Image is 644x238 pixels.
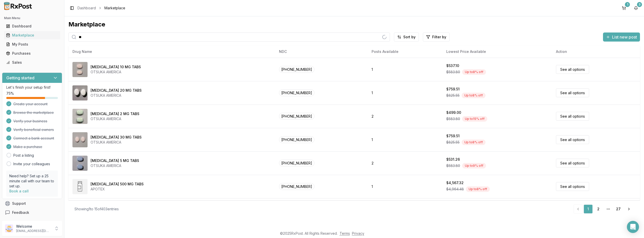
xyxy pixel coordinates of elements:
[442,46,552,58] th: Lowest Price Available
[368,198,442,222] td: 3
[13,127,54,132] span: Verify beneficial owners
[13,119,47,124] span: Verify your business
[279,160,314,166] span: [PHONE_NUMBER]
[2,40,62,48] button: My Posts
[446,63,459,68] div: $537.10
[12,210,29,215] span: Feedback
[4,58,60,67] a: Sales
[603,35,640,40] a: List new post
[403,35,416,40] span: Sort by
[91,187,144,192] div: APOTEX
[13,153,34,158] a: Post a listing
[603,32,640,42] button: List new post
[279,113,314,120] span: [PHONE_NUMBER]
[91,111,139,116] div: [MEDICAL_DATA] 2 MG TABS
[556,112,589,121] a: See all options
[462,93,486,98] div: Up to 8 % off
[368,128,442,151] td: 1
[6,42,58,47] div: My Posts
[91,182,144,187] div: [MEDICAL_DATA] 500 MG TABS
[2,208,62,217] button: Feedback
[556,182,589,191] a: See all options
[91,93,142,98] div: OTSUKA AMERICA
[91,135,142,140] div: [MEDICAL_DATA] 30 MG TABS
[446,133,460,139] div: $759.51
[462,163,486,168] div: Up to 9 % off
[104,6,125,11] span: Marketplace
[368,81,442,105] td: 1
[368,151,442,175] td: 2
[91,64,141,70] div: [MEDICAL_DATA] 10 MG TABS
[13,144,42,149] span: Make a purchase
[462,116,487,122] div: Up to 15 % off
[612,34,637,40] span: List new post
[91,158,139,163] div: [MEDICAL_DATA] 5 MG TABS
[72,85,88,100] img: Abilify 20 MG TABS
[446,140,460,145] span: $825.55
[462,69,486,75] div: Up to 8 % off
[446,180,464,185] div: $4,567.32
[2,2,34,10] img: RxPost Logo
[552,46,640,58] th: Action
[620,4,628,12] button: 1
[4,49,60,58] a: Purchases
[556,88,589,97] a: See all options
[446,187,464,192] span: $4,964.48
[2,22,62,30] button: Dashboard
[279,183,314,190] span: [PHONE_NUMBER]
[91,88,142,93] div: [MEDICAL_DATA] 20 MG TABS
[279,66,314,73] span: [PHONE_NUMBER]
[68,46,275,58] th: Drug Name
[91,70,141,75] div: OTSUKA AMERICA
[446,116,460,121] span: $583.80
[9,189,29,193] a: Book a call
[368,175,442,198] td: 1
[446,110,461,115] div: $499.00
[13,101,48,107] span: Create your account
[275,46,368,58] th: NDC
[627,221,639,233] div: Open Intercom Messenger
[74,207,119,212] div: Showing 1 to 15 of 403 entries
[2,31,62,39] button: Marketplace
[6,24,58,29] div: Dashboard
[6,33,58,38] div: Marketplace
[446,163,460,168] span: $583.80
[466,186,490,192] div: Up to 8 % off
[632,4,640,12] button: 3
[72,62,88,77] img: Abilify 10 MG TABS
[2,199,62,208] button: Support
[6,75,34,81] h3: Getting started
[16,229,51,233] p: [EMAIL_ADDRESS][DOMAIN_NAME]
[6,51,58,56] div: Purchases
[574,205,634,214] nav: pagination
[4,31,60,40] a: Marketplace
[594,205,603,214] a: 2
[446,87,460,92] div: $759.51
[5,224,13,232] img: User avatar
[446,70,460,75] span: $583.80
[91,116,139,121] div: OTSUKA AMERICA
[4,22,60,31] a: Dashboard
[614,205,623,214] a: 27
[462,140,486,145] div: Up to 8 % off
[91,140,142,145] div: OTSUKA AMERICA
[6,85,58,90] p: Let's finish your setup first!
[624,205,634,214] a: Go to next page
[72,109,88,124] img: Abilify 2 MG TABS
[2,58,62,66] button: Sales
[556,135,589,144] a: See all options
[556,159,589,167] a: See all options
[77,6,96,11] a: Dashboard
[13,136,54,141] span: Connect a bank account
[13,110,54,115] span: Browse the marketplace
[4,16,60,20] h2: Main Menu
[72,179,88,194] img: Abiraterone Acetate 500 MG TABS
[368,46,442,58] th: Posts Available
[279,89,314,96] span: [PHONE_NUMBER]
[72,156,88,171] img: Abilify 5 MG TABS
[368,105,442,128] td: 2
[77,6,125,11] nav: breadcrumb
[340,231,350,235] a: Terms
[91,163,139,168] div: OTSUKA AMERICA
